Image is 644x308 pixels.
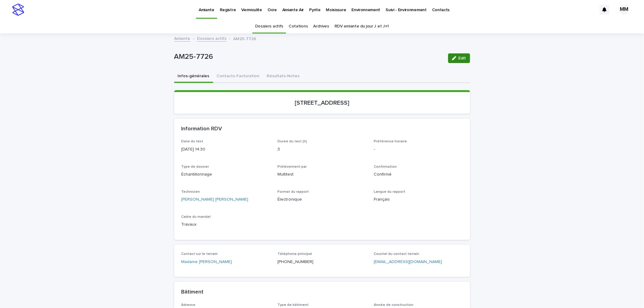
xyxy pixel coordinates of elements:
[174,52,443,61] p: AM25-7726
[181,171,271,178] p: Échantillonnage
[181,221,271,228] p: Travaux
[181,303,196,307] span: Adresse
[174,70,213,83] button: Infos-générales
[277,303,309,307] span: Type de bâtiment
[289,19,308,33] a: Cotations
[459,56,466,60] span: Edit
[197,35,227,42] a: Dossiers actifs
[277,165,307,169] span: Prélèvement par
[374,303,413,307] span: Année de construction
[448,53,470,63] button: Edit
[174,35,191,42] a: Amiante
[181,99,463,106] p: [STREET_ADDRESS]
[181,259,232,265] a: Madame [PERSON_NAME]
[277,252,312,256] span: Téléphone principal
[181,190,200,194] span: Technicien
[255,19,283,33] a: Dossiers actifs
[277,140,307,143] span: Duree du test (h)
[374,171,463,178] p: Confirmé
[277,171,367,178] p: Multitest
[374,260,442,264] a: [EMAIL_ADDRESS][DOMAIN_NAME]
[277,190,309,194] span: Format du rapport
[335,19,389,33] a: RDV amiante du jour J et J+1
[277,196,367,203] p: Électronique
[313,19,329,33] a: Archives
[374,146,463,153] p: -
[277,259,367,265] p: [PHONE_NUMBER]
[374,252,419,256] span: Courriel du contact terrain
[181,126,222,132] h2: Information RDV
[181,196,248,203] a: [PERSON_NAME] [PERSON_NAME]
[181,289,204,296] h2: Bâtiment
[181,146,271,153] p: [DATE] 14:30
[12,4,24,16] img: stacker-logo-s-only.png
[374,140,407,143] span: Préférence horaire
[374,190,405,194] span: Langue du rapport
[181,165,209,169] span: Type de dossier
[277,146,367,153] p: 3
[181,252,218,256] span: Contact sur le terrain
[374,196,463,203] p: Français
[263,70,303,83] button: Résultats-Notes
[619,5,629,14] div: MM
[233,35,257,42] p: AM25-7726
[181,140,203,143] span: Date du test
[181,215,211,219] span: Cadre du mandat
[213,70,263,83] button: Contacts-Facturation
[374,165,397,169] span: Confirmation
